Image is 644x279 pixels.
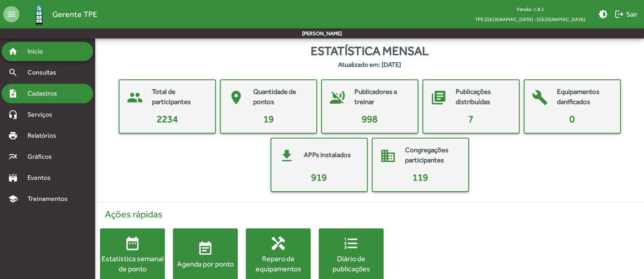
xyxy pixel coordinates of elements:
[26,1,52,28] img: Logo
[557,87,612,107] mat-card-title: Equipamentos danificados
[362,113,377,124] span: 998
[8,47,18,56] mat-icon: home
[456,87,511,107] mat-card-title: Publicações distribuídas
[275,144,299,168] mat-icon: get_app
[376,144,400,168] mat-icon: domain
[598,9,608,19] mat-icon: brightness_medium
[19,1,97,28] a: Gerente TPE
[8,131,18,141] mat-icon: print
[8,152,18,162] mat-icon: multiline_chart
[3,6,19,22] mat-icon: menu
[152,87,207,107] mat-card-title: Total de participantes
[224,85,248,110] mat-icon: place
[157,113,178,124] span: 2234
[23,131,67,141] span: Relatórios
[354,87,409,107] mat-card-title: Publicadores a treinar
[8,68,18,77] mat-icon: search
[270,235,286,251] mat-icon: handyman
[8,89,18,98] mat-icon: note_add
[23,47,55,56] span: Início
[469,4,592,14] div: Versão: 1.8.1
[23,110,63,119] span: Serviços
[304,150,351,160] mat-card-title: APPs instalados
[124,235,141,251] mat-icon: date_range
[263,113,274,124] span: 19
[405,145,460,166] mat-card-title: Congregações participantes
[100,253,165,274] div: Estatística semanal de ponto
[311,172,327,183] span: 919
[197,241,213,257] mat-icon: event_note
[23,173,62,183] span: Eventos
[23,68,67,77] span: Consultas
[253,87,308,107] mat-card-title: Quantidade de pontos
[52,8,97,21] span: Gerente TPE
[23,152,63,162] span: Gráficos
[23,89,68,98] span: Cadastros
[319,253,384,274] div: Diário de publicações
[246,253,311,274] div: Reparo de equipamentos
[528,85,552,110] mat-icon: build
[343,235,359,251] mat-icon: format_list_numbered
[8,194,18,204] mat-icon: school
[614,9,624,19] mat-icon: logout
[123,85,147,110] mat-icon: people
[469,14,592,24] span: TPE [GEOGRAPHIC_DATA] - [GEOGRAPHIC_DATA]
[569,113,575,124] span: 0
[468,113,473,124] span: 7
[426,85,451,110] mat-icon: library_books
[611,7,641,21] button: Sair
[614,7,638,21] span: Sair
[338,60,401,70] strong: Atualizado em: [DATE]
[8,173,18,183] mat-icon: stadium
[8,110,18,119] mat-icon: headset_mic
[412,172,428,183] span: 119
[173,259,238,269] div: Agenda por ponto
[23,194,77,204] span: Treinamentos
[311,42,429,60] span: Estatística mensal
[100,209,639,220] h4: Ações rápidas
[325,85,350,110] mat-icon: voice_over_off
